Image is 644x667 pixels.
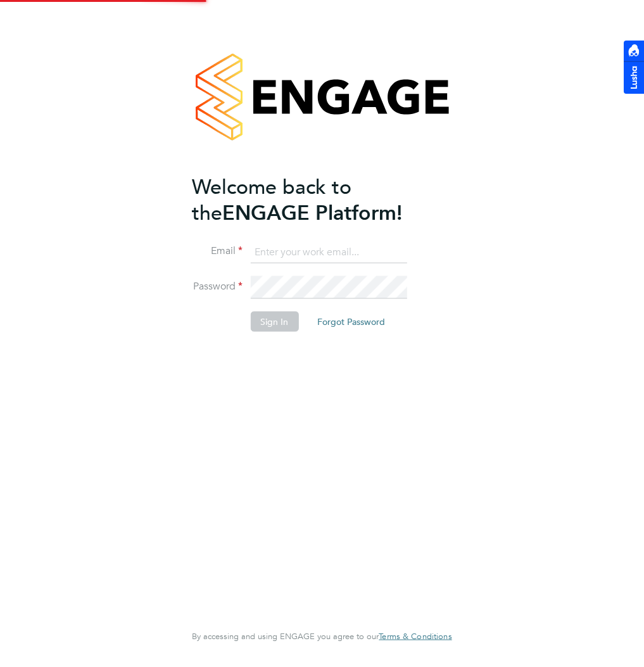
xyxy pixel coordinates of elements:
[250,312,298,332] button: Sign In
[379,631,451,642] span: Terms & Conditions
[192,174,351,225] span: Welcome back to the
[192,174,439,226] h2: ENGAGE Platform!
[379,632,451,642] a: Terms & Conditions
[192,631,451,642] span: By accessing and using ENGAGE you agree to our
[307,312,395,332] button: Forgot Password
[250,241,407,264] input: Enter your work email...
[192,280,243,293] label: Password
[192,245,243,258] label: Email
